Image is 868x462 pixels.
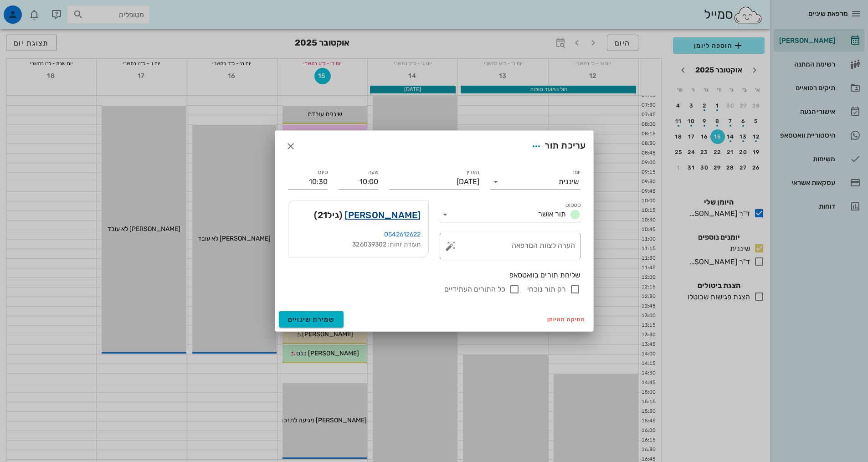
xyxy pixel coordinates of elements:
[544,313,590,326] button: מחיקה מהיומן
[384,231,421,238] a: 0542612622
[528,138,586,154] div: עריכת תור
[368,169,378,176] label: שעה
[288,316,335,323] span: שמירת שינויים
[527,285,566,294] label: רק תור נוכחי
[538,210,566,218] span: תור אושר
[344,208,421,222] a: [PERSON_NAME]
[288,270,580,280] div: שליחת תורים בוואטסאפ
[318,210,328,221] span: 21
[565,202,580,209] label: סטטוס
[440,207,580,222] div: סטטוסתור אושר
[465,169,479,176] label: תאריך
[559,178,579,186] div: שיננית
[279,311,344,328] button: שמירת שינויים
[573,169,580,176] label: יומן
[547,316,586,323] span: מחיקה מהיומן
[490,175,580,189] div: יומןשיננית
[296,240,421,250] div: תעודת זהות: 326039302
[444,285,505,294] label: כל התורים העתידיים
[318,169,328,176] label: סיום
[314,208,342,222] span: (גיל )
